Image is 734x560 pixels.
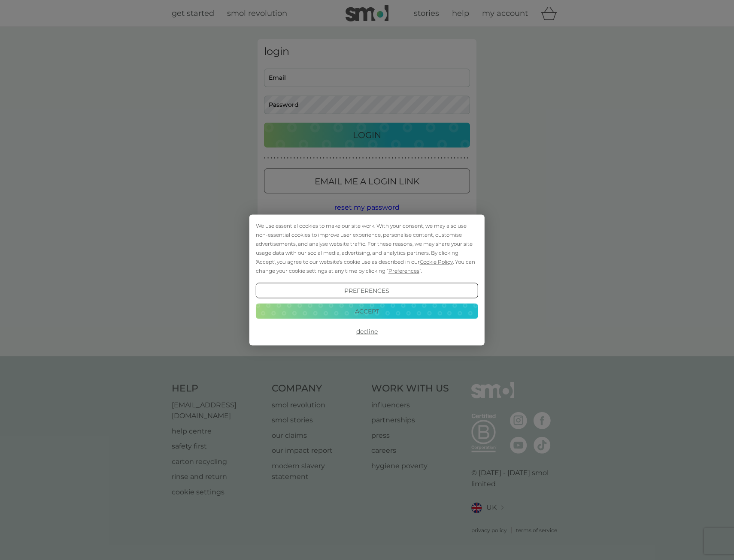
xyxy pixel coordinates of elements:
[388,268,419,274] span: Preferences
[256,303,478,319] button: Accept
[256,324,478,339] button: Decline
[249,215,485,346] div: Cookie Consent Prompt
[256,283,478,298] button: Preferences
[256,221,478,275] div: We use essential cookies to make our site work. With your consent, we may also use non-essential ...
[420,259,453,265] span: Cookie Policy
